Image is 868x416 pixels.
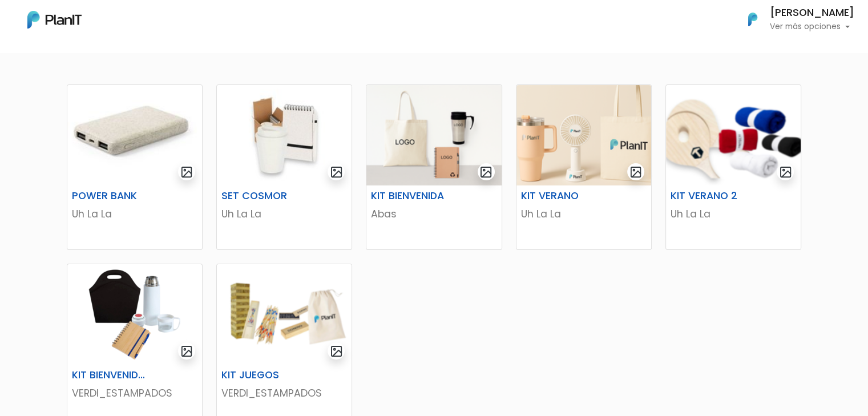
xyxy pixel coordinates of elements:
a: gallery-light POWER BANK Uh La La [67,84,203,250]
p: VERDI_ESTAMPADOS [72,386,197,401]
img: gallery-light [330,165,343,179]
button: PlanIt Logo [PERSON_NAME] Ver más opciones [733,5,854,34]
p: Uh La La [671,207,796,221]
img: PlanIt Logo [740,7,765,32]
img: thumb_ChatGPT_Image_30_jun_2025__12_13_10.png [366,85,501,185]
a: gallery-light SET COSMOR Uh La La [216,84,352,250]
img: thumb_2000___2000-Photoroom_-_2025-06-27T163443.709.jpg [217,85,352,185]
p: VERDI_ESTAMPADOS [221,386,347,401]
a: gallery-light KIT BIENVENIDA Abas [366,84,502,250]
p: Uh La La [221,207,347,221]
a: gallery-light KIT VERANO Uh La La [516,84,652,250]
h6: POWER BANK [65,190,158,202]
h6: KIT BIENVENIDA 8 [65,369,158,381]
img: gallery-light [479,165,492,179]
img: thumb_Captura_de_pantalla_2025-09-04_164953.png [666,85,801,185]
img: gallery-light [180,165,193,179]
img: gallery-light [180,345,193,358]
img: thumb_WhatsApp_Image_2025-06-21_at_11.38.19.jpeg [67,85,202,185]
h6: KIT VERANO 2 [664,190,757,202]
h6: KIT BIENVENIDA [364,190,457,202]
p: Uh La La [521,207,647,221]
img: thumb_ChatGPT_Image_4_sept_2025__22_10_23.png [516,85,651,185]
img: gallery-light [330,345,343,358]
img: PlanIt Logo [27,11,82,29]
h6: KIT JUEGOS [215,369,308,381]
img: gallery-light [779,165,792,179]
p: Ver más opciones [770,23,854,31]
p: Uh La La [72,207,197,221]
h6: [PERSON_NAME] [770,8,854,18]
h6: SET COSMOR [215,190,308,202]
img: gallery-light [629,165,643,179]
p: Abas [371,207,496,221]
a: gallery-light KIT VERANO 2 Uh La La [665,84,801,250]
h6: KIT VERANO [514,190,607,202]
img: thumb_2000___2000-Photoroom_-_2025-04-07T171610.671.png [67,264,202,365]
div: ¿Necesitás ayuda? [59,11,164,33]
img: thumb_Captura_de_pantalla_2025-09-04_105435.png [217,264,352,365]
